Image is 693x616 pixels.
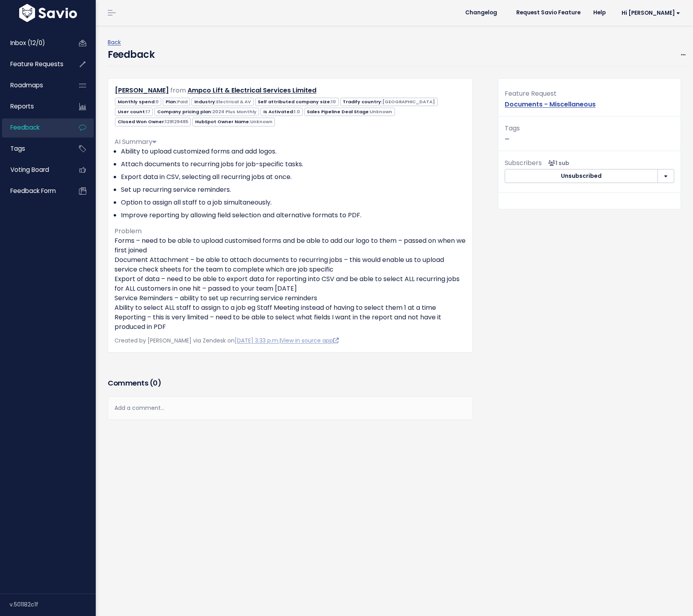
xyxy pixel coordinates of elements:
[382,98,435,105] span: [GEOGRAPHIC_DATA]
[505,169,658,183] button: Unsubscribed
[115,108,153,116] span: User count:
[115,226,142,236] span: Problem
[622,10,680,16] span: Hi [PERSON_NAME]
[10,187,56,195] span: Feedback form
[10,81,43,89] span: Roadmaps
[108,47,154,62] h4: Feedback
[146,108,150,115] span: 17
[115,137,156,146] span: AI Summary
[10,594,96,615] div: v.501182c1f
[2,55,66,73] a: Feature Requests
[505,100,596,109] a: Documents - Miscellaneous
[192,118,275,126] span: HubSpot Owner Name:
[505,123,674,144] p: —
[2,161,66,179] a: Voting Board
[510,7,587,19] a: Request Savio Feature
[153,378,158,388] span: 0
[121,147,466,156] li: Ability to upload customized forms and add logos.
[156,98,159,105] span: 0
[235,337,279,344] a: [DATE] 3:33 p.m.
[154,108,259,116] span: Company pricing plan:
[255,98,339,106] span: Self attributed company size:
[115,98,161,106] span: Monthly spend:
[115,236,466,332] p: Forms – need to be able to upload customised forms and be able to add our logo to them – passed o...
[370,108,392,115] span: Unknown
[10,102,34,110] span: Reports
[115,118,191,126] span: Closed Won Owner:
[121,211,466,220] li: Improve reporting by allowing field selection and alternative formats to PDF.
[121,185,466,195] li: Set up recurring service reminders.
[121,172,466,182] li: Export data in CSV, selecting all recurring jobs at once.
[115,337,339,344] span: Created by [PERSON_NAME] via Zendesk on |
[10,144,25,153] span: Tags
[294,108,300,115] span: 1.0
[108,38,121,46] a: Back
[2,76,66,94] a: Roadmaps
[465,10,497,16] span: Changelog
[2,182,66,200] a: Feedback form
[121,159,466,169] li: Attach documents to recurring jobs for job-specific tasks.
[505,158,542,167] span: Subscribers
[17,4,79,22] img: logo-white.9d6f32f41409.svg
[2,118,66,137] a: Feedback
[250,118,272,125] span: Unknown
[505,89,557,98] span: Feature Request
[108,378,473,389] h3: Comments ( )
[2,140,66,158] a: Tags
[177,98,188,105] span: Paid
[212,108,257,115] span: 2024 Plus Monthly
[163,98,190,106] span: Plan:
[340,98,438,106] span: Tradify country:
[121,198,466,207] li: Option to assign all staff to a job simultaneously.
[2,34,66,52] a: Inbox (12/0)
[216,98,251,105] span: Electrical & AV
[281,337,339,344] a: View in source app
[10,165,49,174] span: Voting Board
[108,396,473,420] div: Add a comment...
[170,86,186,95] span: from
[505,124,520,133] span: Tags
[304,108,395,116] span: Sales Pipeline Deal Stage:
[587,7,612,19] a: Help
[10,123,39,132] span: Feedback
[192,98,253,106] span: Industry:
[10,39,45,47] span: Inbox (12/0)
[331,98,336,105] span: 10
[612,7,687,19] a: Hi [PERSON_NAME]
[115,86,169,95] a: [PERSON_NAME]
[2,97,66,116] a: Reports
[261,108,302,116] span: Is Activated:
[10,60,63,68] span: Feature Requests
[188,86,316,95] a: Ampco Lift & Electrical Services Limited
[165,118,188,125] span: 129129485
[545,159,569,167] span: <p><strong>Subscribers</strong><br><br> - Carolina Salcedo Claramunt<br> </p>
